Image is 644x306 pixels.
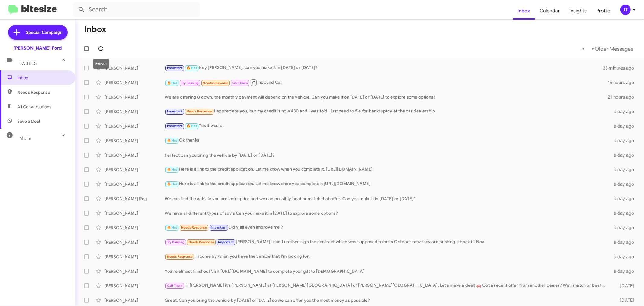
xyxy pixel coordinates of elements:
span: Important [167,66,183,70]
div: a day ago [609,196,639,202]
div: Here is a link to the credit application. Let me know when you complete it. [URL][DOMAIN_NAME] [165,166,609,173]
span: » [591,45,595,53]
div: [PERSON_NAME] [104,181,165,187]
div: [PERSON_NAME] [104,254,165,260]
div: 15 hours ago [608,80,639,86]
span: More [19,136,32,141]
div: a day ago [609,254,639,260]
span: Needs Response [17,89,69,95]
a: Calendar [535,2,565,20]
div: [DATE] [609,297,639,303]
div: 33 minutes ago [603,65,639,71]
span: 🔥 Hot [187,66,197,70]
input: Search [73,2,200,17]
div: [PERSON_NAME] [104,239,165,245]
button: Next [588,43,637,55]
span: All Conversations [17,104,51,110]
span: Save a Deal [17,118,40,124]
a: Profile [592,2,615,20]
div: [PERSON_NAME] [104,138,165,144]
div: I appreciate you, but my credit is now 430 and I was told I just need to file for bankruptcy at t... [165,108,609,115]
div: a day ago [609,210,639,216]
div: [PERSON_NAME] [104,283,165,289]
button: JT [615,5,637,15]
button: Previous [578,43,588,55]
div: We are offering 0 down. the monthly payment will depend on the vehicle. Can you make it on [DATE]... [165,94,608,100]
span: Needs Response [181,226,207,229]
div: a day ago [609,138,639,144]
span: Important [167,109,183,113]
div: a day ago [609,109,639,115]
div: [PERSON_NAME] [104,65,165,71]
div: [PERSON_NAME] [104,94,165,100]
div: Great. Can you bring the vehicle by [DATE] or [DATE] so we can offer you the most money as possible? [165,297,609,303]
div: a day ago [609,239,639,245]
div: a day ago [609,268,639,274]
span: Needs Response [188,240,214,244]
h1: Inbox [84,24,106,34]
a: Insights [565,2,592,20]
div: a day ago [609,181,639,187]
span: Needs Response [167,255,193,259]
div: Inbound Call [165,79,608,86]
div: You're almost finished! Visit [URL][DOMAIN_NAME] to complete your gift to [DEMOGRAPHIC_DATA] [165,268,609,274]
div: Perfect can you bring the vehicle by [DATE] or [DATE]? [165,152,609,158]
span: 🔥 Hot [167,226,177,229]
div: Ok thanks [165,137,609,144]
span: Labels [19,61,37,66]
div: [DATE] [609,283,639,289]
div: JT [620,5,631,15]
div: [PERSON_NAME] [104,210,165,216]
span: Important [167,124,183,128]
div: Yes it would. [165,122,609,129]
div: [PERSON_NAME] Reg [104,196,165,202]
div: [PERSON_NAME] [104,80,165,86]
span: Older Messages [595,46,633,52]
span: Important [211,226,226,229]
span: Important [218,240,234,244]
div: [PERSON_NAME] [104,167,165,173]
nav: Page navigation example [578,43,637,55]
span: 🔥 Hot [167,168,177,171]
a: Special Campaign [8,25,68,40]
div: a day ago [609,152,639,158]
div: We have all different types of suv's Can you make it in [DATE] to explore some options? [165,210,609,216]
span: 🔥 Hot [167,182,177,186]
div: I'll come by when you have the vehicle that I'm looking for. [165,253,609,260]
div: Hey [PERSON_NAME], can you make it in [DATE] or [DATE]? [165,64,603,71]
span: Special Campaign [26,29,63,35]
div: a day ago [609,123,639,129]
span: Inbox [17,75,69,81]
div: [PERSON_NAME] [104,123,165,129]
div: Hi [PERSON_NAME] it's [PERSON_NAME] at [PERSON_NAME][GEOGRAPHIC_DATA] of [PERSON_NAME][GEOGRAPHIC... [165,282,609,289]
span: 🔥 Hot [167,138,177,142]
div: [PERSON_NAME] [104,297,165,303]
div: Did y'all even improve me ? [165,224,609,231]
div: [PERSON_NAME] [104,109,165,115]
span: Try Pausing [167,240,184,244]
div: [PERSON_NAME] i can't until we sign the contract which was supposed to be in October now they are... [165,239,609,246]
div: We can find the vehicle you are looking for and we can possibly beat or match that offer. Can you... [165,196,609,202]
div: [PERSON_NAME] Ford [14,45,62,51]
div: 21 hours ago [608,94,639,100]
span: Try Pausing [181,81,199,85]
span: « [581,45,585,53]
div: Refresh [93,59,109,69]
span: Needs Response [203,81,229,85]
div: [PERSON_NAME] [104,225,165,231]
a: Inbox [513,2,535,20]
span: Call Them [167,284,183,288]
div: [PERSON_NAME] [104,152,165,158]
div: [PERSON_NAME] [104,268,165,274]
div: Here is a link to the credit application. Let me know once you complete it [URL][DOMAIN_NAME] [165,181,609,187]
div: a day ago [609,167,639,173]
span: 🔥 Hot [187,124,197,128]
div: a day ago [609,225,639,231]
span: Call Them [232,81,248,85]
span: 🔥 Hot [167,81,177,85]
span: Needs Response [187,109,212,113]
